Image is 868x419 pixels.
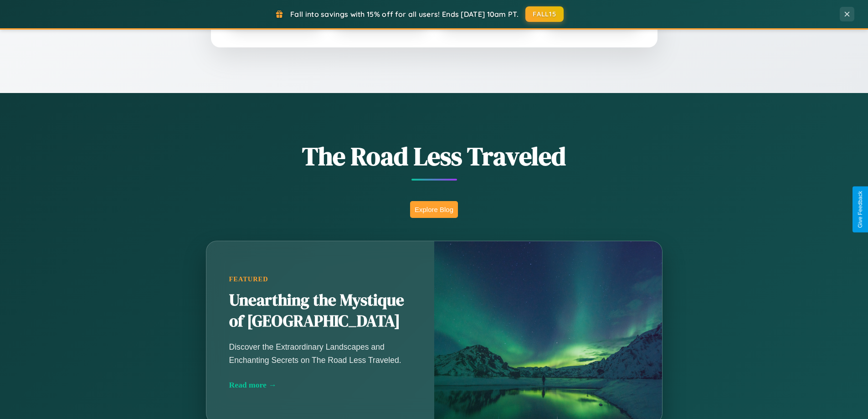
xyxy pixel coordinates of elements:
div: Read more → [229,380,411,390]
div: Give Feedback [857,191,863,228]
button: Explore Blog [410,201,458,218]
h1: The Road Less Traveled [161,139,708,174]
p: Discover the Extraordinary Landscapes and Enchanting Secrets on The Road Less Traveled. [229,341,411,366]
h2: Unearthing the Mystique of [GEOGRAPHIC_DATA] [229,290,411,332]
div: Featured [229,275,411,283]
button: FALL15 [525,6,564,22]
span: Fall into savings with 15% off for all users! Ends [DATE] 10am PT. [290,10,519,19]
